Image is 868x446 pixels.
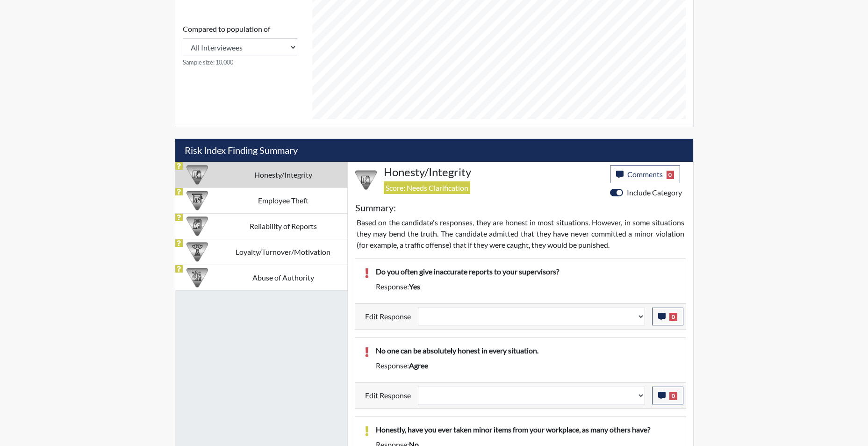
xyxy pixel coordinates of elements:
[669,392,677,400] span: 0
[183,23,270,35] label: Compared to population of
[376,424,676,435] p: Honestly, have you ever taken minor items from your workplace, as many others have?
[411,308,652,325] div: Update the test taker's response, the change might impact the score
[369,281,683,292] div: Response:
[355,169,377,191] img: CATEGORY%20ICON-11.a5f294f4.png
[411,387,652,404] div: Update the test taker's response, the change might impact the score
[187,241,208,263] img: CATEGORY%20ICON-17.40ef8247.png
[610,165,681,183] button: Comments0
[365,387,411,404] label: Edit Response
[183,58,297,67] small: Sample size: 10,000
[187,267,208,288] img: CATEGORY%20ICON-01.94e51fac.png
[219,265,347,290] td: Abuse of Authority
[384,181,470,194] span: Score: Needs Clarification
[365,308,411,325] label: Edit Response
[627,170,663,179] span: Comments
[219,213,347,239] td: Reliability of Reports
[187,190,208,211] img: CATEGORY%20ICON-07.58b65e52.png
[183,23,297,67] div: Consistency Score comparison among population
[627,187,682,198] label: Include Category
[384,165,603,179] h4: Honesty/Integrity
[376,266,676,277] p: Do you often give inaccurate reports to your supervisors?
[187,216,208,237] img: CATEGORY%20ICON-20.4a32fe39.png
[175,139,693,162] h5: Risk Index Finding Summary
[219,162,347,187] td: Honesty/Integrity
[376,345,676,356] p: No one can be absolutely honest in every situation.
[652,387,683,404] button: 0
[669,313,677,321] span: 0
[357,217,684,251] p: Based on the candidate's responses, they are honest in most situations. However, in some situatio...
[409,361,428,370] span: agree
[667,171,674,179] span: 0
[369,360,683,371] div: Response:
[187,164,208,186] img: CATEGORY%20ICON-11.a5f294f4.png
[409,282,420,291] span: yes
[219,239,347,265] td: Loyalty/Turnover/Motivation
[219,187,347,213] td: Employee Theft
[355,202,396,213] h5: Summary:
[652,308,683,325] button: 0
